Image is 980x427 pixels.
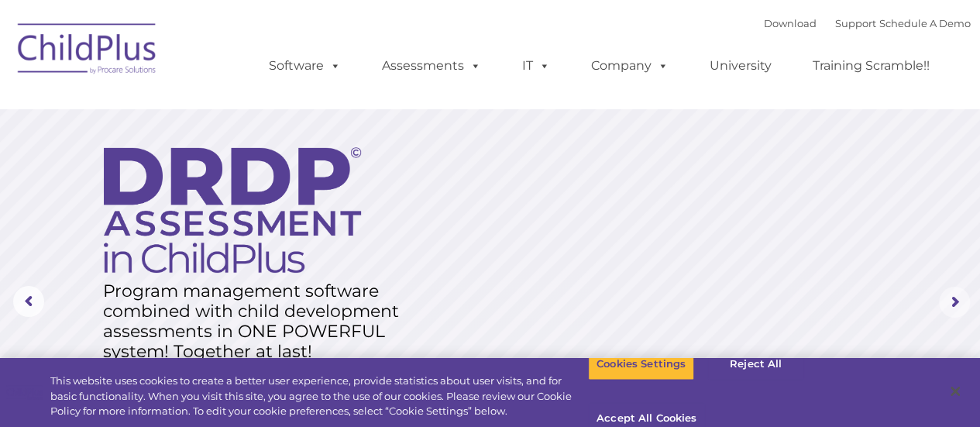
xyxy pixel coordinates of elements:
button: Cookies Settings [588,348,694,381]
a: Schedule A Demo [879,17,971,29]
a: Software [253,50,356,81]
a: Assessments [366,50,497,81]
font: | [764,17,971,29]
button: Close [938,374,972,408]
rs-layer: Program management software combined with child development assessments in ONE POWERFUL system! T... [103,281,417,362]
span: Last name [215,102,263,114]
a: IT [507,50,566,81]
img: DRDP Assessment in ChildPlus [104,147,361,273]
div: This website uses cookies to create a better user experience, provide statistics about user visit... [50,374,588,419]
button: Reject All [707,348,804,381]
a: Company [576,50,684,81]
a: University [694,50,787,81]
img: ChildPlus by Procare Solutions [10,12,165,90]
a: Support [835,17,876,29]
a: Download [764,17,817,29]
span: Phone number [215,166,281,177]
a: Training Scramble!! [797,50,945,81]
